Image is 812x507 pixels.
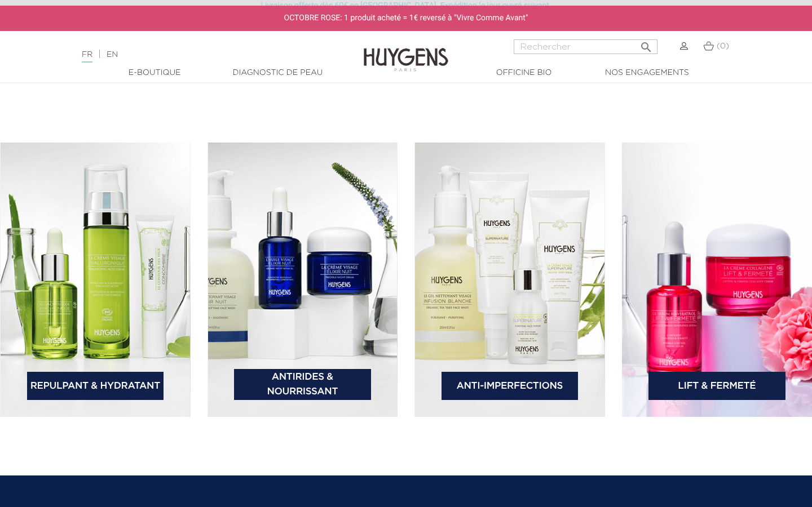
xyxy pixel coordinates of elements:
a: Diagnostic de peau [221,67,334,79]
a: Anti-Imperfections [442,372,579,400]
a: FR [82,51,92,63]
a: EN [107,51,118,59]
button:  [636,36,656,51]
img: bannière catégorie 2 [208,143,398,417]
a: Repulpant & Hydratant [27,372,164,400]
a: Nos engagements [590,67,703,79]
img: bannière catégorie 3 [414,143,605,417]
span: (0) [717,42,729,50]
img: Huygens [364,30,448,73]
a: Antirides & Nourrissant [234,369,371,400]
div: | [76,48,330,61]
i:  [639,37,653,51]
a: Officine Bio [467,67,580,79]
a: E-Boutique [98,67,211,79]
a: Lift & Fermeté [648,372,785,400]
input: Rechercher [514,39,657,54]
